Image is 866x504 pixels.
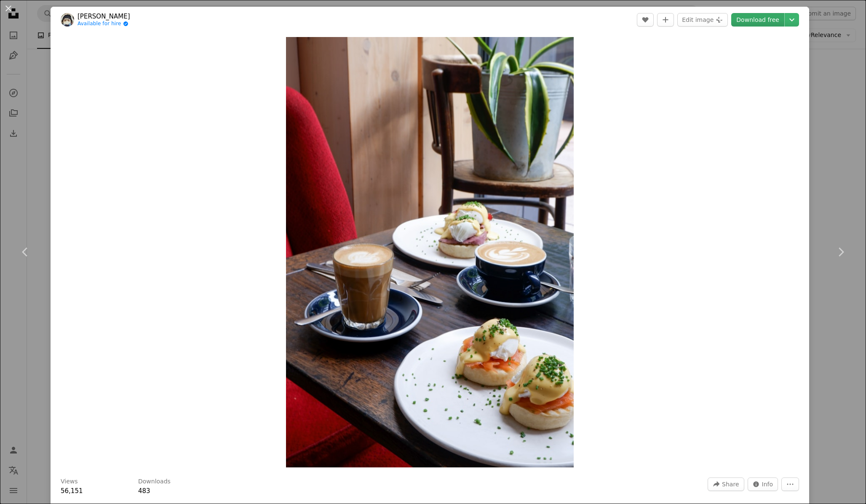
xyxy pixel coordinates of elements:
a: Download free [731,13,784,27]
button: Zoom in on this image [286,37,574,467]
span: 483 [138,487,150,495]
a: Next [815,212,866,292]
button: Edit image [677,13,728,27]
button: Share this image [708,477,744,491]
button: Choose download size [785,13,799,27]
span: 56,151 [61,487,83,495]
img: a table with plates of food and cups of coffee [286,37,574,467]
h3: Views [61,477,78,486]
button: Stats about this image [748,477,778,491]
span: Share [722,478,739,491]
button: Like [637,13,654,27]
a: [PERSON_NAME] [78,12,130,21]
button: Add to Collection [657,13,674,27]
a: Available for hire [78,21,130,27]
img: Go to Alice Pasqual's profile [61,13,74,27]
h3: Downloads [138,477,171,486]
span: Info [762,478,773,491]
button: More Actions [781,477,799,491]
